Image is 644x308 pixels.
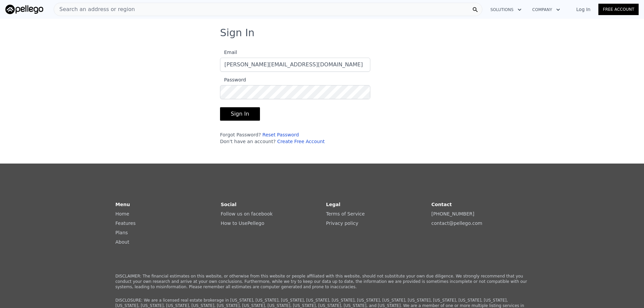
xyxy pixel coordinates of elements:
[220,107,260,121] button: Sign In
[220,50,237,55] span: Email
[598,4,639,15] a: Free Account
[431,202,452,207] strong: Contact
[220,131,370,145] div: Forgot Password? Don't have an account?
[431,221,482,226] a: contact@pellego.com
[326,221,358,226] a: Privacy policy
[221,211,273,217] a: Follow us on facebook
[262,132,299,137] a: Reset Password
[220,85,370,99] input: Password
[54,5,135,13] span: Search an address or region
[115,230,128,235] a: Plans
[220,27,424,39] h3: Sign In
[115,211,129,217] a: Home
[220,58,370,72] input: Email
[220,77,246,82] span: Password
[115,221,136,226] a: Features
[326,202,340,207] strong: Legal
[277,139,325,144] a: Create Free Account
[115,239,129,245] a: About
[326,211,365,217] a: Terms of Service
[221,202,236,207] strong: Social
[221,221,264,226] a: How to UsePellego
[115,202,130,207] strong: Menu
[568,6,598,13] a: Log In
[485,4,527,16] button: Solutions
[115,273,529,290] p: DISCLAIMER: The financial estimates on this website, or otherwise from this website or people aff...
[527,4,566,16] button: Company
[431,211,474,217] a: [PHONE_NUMBER]
[5,5,43,14] img: Pellego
